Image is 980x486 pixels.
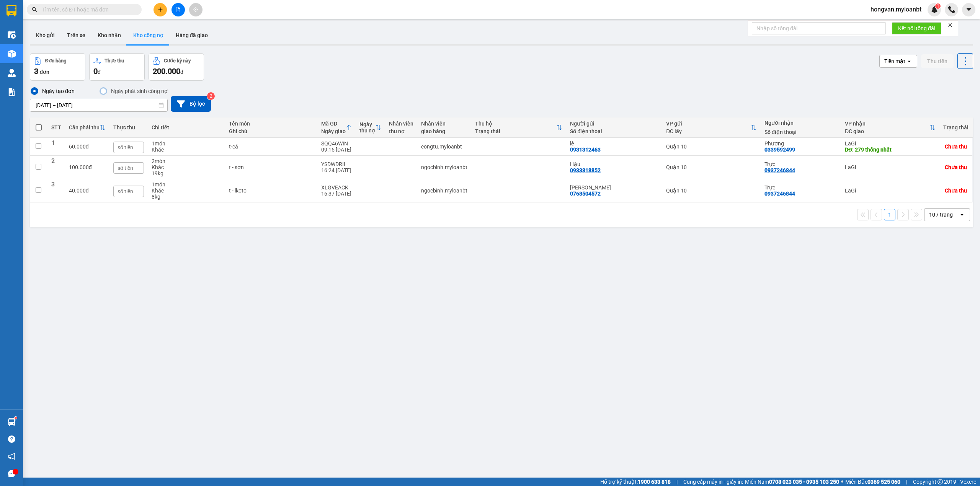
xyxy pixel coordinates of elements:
[845,140,936,147] div: LaGi
[764,167,795,173] div: 0937246844
[127,26,170,44] button: Kho công nợ
[359,127,375,134] div: thu nợ
[8,470,15,477] span: message
[570,128,658,134] div: Số điện thoại
[175,7,181,12] span: file-add
[764,161,837,167] div: Trực
[164,58,191,64] div: Cước kỳ này
[39,86,75,96] div: Ngày tạo đơn
[69,164,106,170] div: 100.000
[51,158,61,176] div: 2
[317,117,356,138] th: Toggle SortBy
[389,121,413,127] div: Nhân viên
[34,67,38,76] span: 3
[867,479,900,485] strong: 0369 525 060
[764,147,795,153] div: 0339592499
[421,188,467,194] div: ngocbinh.myloanbt
[745,478,839,486] span: Miền Nam
[898,24,935,33] span: Kết nối tổng đài
[906,478,907,486] span: |
[86,188,89,194] span: đ
[42,5,132,14] input: Tìm tên, số ĐT hoặc mã đơn
[884,209,895,220] button: 1
[666,128,751,134] div: ĐC lấy
[171,96,211,112] button: Bộ lọc
[8,50,16,58] img: warehouse-icon
[30,53,85,81] button: Đơn hàng3đơn
[764,191,795,197] div: 0937246844
[152,158,221,164] div: 2 món
[69,188,106,194] div: 40.000
[321,128,346,134] div: Ngày giao
[959,212,965,218] svg: open
[570,191,601,197] div: 0768504572
[845,478,900,486] span: Miền Bắc
[389,128,413,134] div: thu nợ
[8,31,16,39] img: warehouse-icon
[189,3,203,16] button: aim
[841,480,843,483] span: ⚪️
[30,99,167,111] input: Select a date range.
[229,164,314,170] div: t - sơn
[154,3,167,16] button: plus
[938,479,943,484] span: copyright
[945,144,967,150] div: Chưa thu
[570,184,658,191] div: Gia An
[962,3,975,16] button: caret-down
[171,3,185,16] button: file-add
[421,121,467,127] div: Nhân viên
[929,211,953,219] div: 10 / trang
[15,417,17,419] sup: 1
[69,144,106,150] div: 60.000
[906,58,912,64] svg: open
[321,140,352,147] div: SQQ46WIN
[764,184,837,191] div: Trực
[91,26,127,44] button: Kho nhận
[152,147,221,153] div: Khác
[98,69,101,75] span: đ
[65,117,109,138] th: Toggle SortBy
[113,124,144,130] div: Thực thu
[841,117,939,138] th: Toggle SortBy
[570,140,658,147] div: lê
[321,167,352,173] div: 16:24 [DATE]
[475,128,557,134] div: Trạng thái
[421,128,467,134] div: giao hàng
[936,3,939,9] span: 1
[69,124,100,130] div: Cần phải thu
[600,478,671,486] span: Hỗ trợ kỹ thuật:
[356,117,385,138] th: Toggle SortBy
[8,69,16,77] img: warehouse-icon
[152,170,221,176] div: 19 kg
[935,3,941,9] sup: 1
[105,58,124,64] div: Thực thu
[207,92,215,100] sup: 2
[7,5,16,16] img: logo-vxr
[570,167,601,173] div: 0933818852
[113,142,144,153] input: số tiền
[471,117,567,138] th: Toggle SortBy
[321,121,346,127] div: Mã GD
[229,121,314,127] div: Tên món
[45,58,66,64] div: Đơn hàng
[945,188,967,194] div: Chưa thu
[570,161,658,167] div: Hậu
[769,479,839,485] strong: 0708 023 035 - 0935 103 250
[193,7,198,12] span: aim
[666,164,757,170] div: Quận 10
[51,140,61,153] div: 1
[113,162,144,174] input: số tiền
[864,5,928,14] span: hongvan.myloanbt
[764,140,837,147] div: Phương
[921,54,954,68] button: Thu tiền
[229,128,314,134] div: Ghi chú
[152,164,221,170] div: Khác
[570,147,601,153] div: 0931312463
[152,124,221,130] div: Chi tiết
[170,26,214,44] button: Hàng đã giao
[965,6,972,13] span: caret-down
[884,57,905,65] div: Tiền mặt
[61,26,91,44] button: Trên xe
[93,67,98,76] span: 0
[113,186,144,197] input: số tiền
